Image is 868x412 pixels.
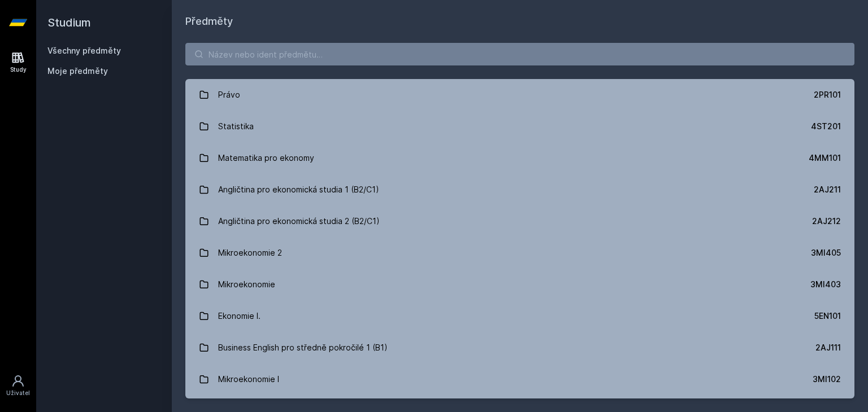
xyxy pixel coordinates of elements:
[814,184,841,195] div: 2AJ211
[218,242,282,264] div: Mikroekonomie 2
[812,216,841,227] div: 2AJ212
[10,65,27,74] div: Study
[218,178,379,201] div: Angličtina pro ekonomická studia 1 (B2/C1)
[809,152,841,164] div: 4MM101
[2,369,34,403] a: Uživatel
[185,111,854,142] a: Statistika 4ST201
[185,269,854,300] a: Mikroekonomie 3MI403
[185,14,854,29] h1: Předměty
[813,374,841,385] div: 3MI102
[185,332,854,363] a: Business English pro středně pokročilé 1 (B1) 2AJ111
[218,336,388,359] div: Business English pro středně pokročilé 1 (B1)
[185,205,854,237] a: Angličtina pro ekonomická studia 2 (B2/C1) 2AJ212
[811,121,841,132] div: 4ST201
[218,147,314,169] div: Matematika pro ekonomy
[218,115,254,138] div: Statistika
[815,342,841,353] div: 2AJ111
[218,273,275,296] div: Mikroekonomie
[814,310,841,322] div: 5EN101
[218,305,261,327] div: Ekonomie I.
[185,363,854,395] a: Mikroekonomie I 3MI102
[811,247,841,258] div: 3MI405
[185,43,854,65] input: Název nebo ident předmětu…
[810,279,841,290] div: 3MI403
[218,210,380,233] div: Angličtina pro ekonomická studia 2 (B2/C1)
[814,89,841,100] div: 2PR101
[47,46,121,55] a: Všechny předměty
[185,300,854,332] a: Ekonomie I. 5EN101
[218,84,240,106] div: Právo
[6,389,30,397] div: Uživatel
[185,142,854,174] a: Matematika pro ekonomy 4MM101
[47,65,108,77] span: Moje předměty
[2,45,34,80] a: Study
[185,174,854,205] a: Angličtina pro ekonomická studia 1 (B2/C1) 2AJ211
[218,368,279,391] div: Mikroekonomie I
[185,79,854,111] a: Právo 2PR101
[185,237,854,269] a: Mikroekonomie 2 3MI405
